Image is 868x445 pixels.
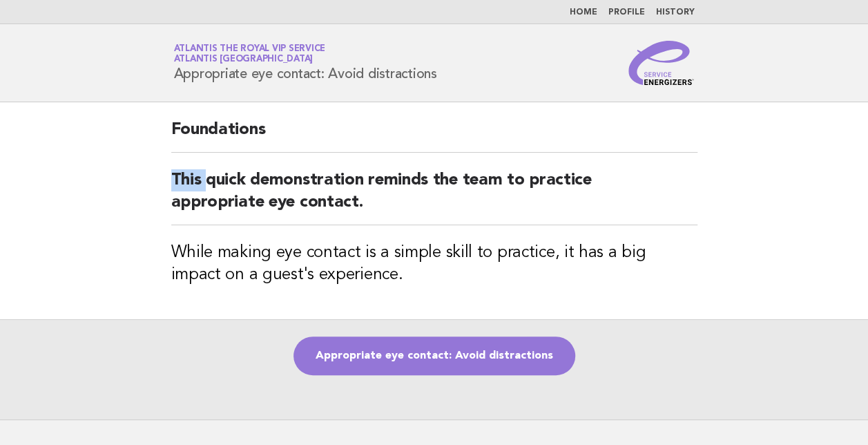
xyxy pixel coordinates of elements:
h3: While making eye contact is a simple skill to practice, it has a big impact on a guest's experience. [171,242,697,286]
h2: Foundations [171,119,697,153]
a: Atlantis the Royal VIP ServiceAtlantis [GEOGRAPHIC_DATA] [174,44,326,64]
a: Appropriate eye contact: Avoid distractions [293,337,575,375]
h1: Appropriate eye contact: Avoid distractions [174,45,437,81]
span: Atlantis [GEOGRAPHIC_DATA] [174,55,314,64]
a: Home [570,8,597,17]
a: Profile [608,8,645,17]
a: History [656,8,695,17]
h2: This quick demonstration reminds the team to practice appropriate eye contact. [171,169,697,225]
img: Service Energizers [628,41,695,85]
